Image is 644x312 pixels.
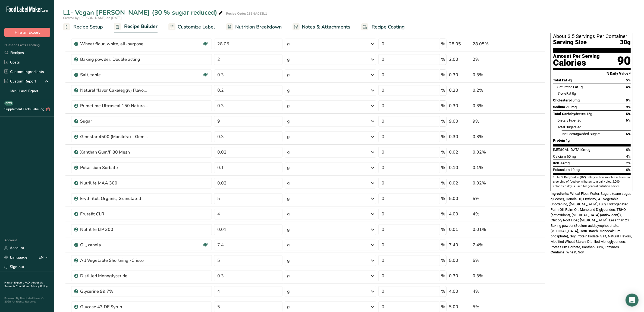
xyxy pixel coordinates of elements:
span: 6% [626,118,631,122]
span: Customize Label [178,23,215,31]
span: 210mg [566,105,577,109]
div: 0.02 [449,149,471,155]
div: Nutrilife MAA 300 [80,180,148,186]
div: 5.00 [449,195,471,202]
div: Calories [553,59,600,67]
div: L1- Vegan [PERSON_NAME] (30 % sugar reduced) [63,8,224,17]
div: 5% [473,257,518,264]
span: 4% [626,85,631,89]
div: Recipe Code: 25BNA012L1 [226,11,267,16]
span: Nutrition Breakdown [235,23,282,31]
span: 5% [626,132,631,136]
div: About 3.5 Servings Per Container [553,34,631,39]
a: Terms & Conditions . [5,285,31,288]
a: Privacy Policy [31,285,48,288]
div: 0.01% [473,226,518,233]
i: Trans [557,91,566,95]
span: 3g [575,132,579,136]
span: 60mg [567,154,576,158]
span: 2% [626,161,631,165]
div: 7.4% [473,242,518,248]
div: g [287,288,290,295]
span: Recipe Setup [73,23,103,31]
div: Potassium Sorbate [80,164,148,171]
div: Nutrilife LIP 300 [80,226,148,233]
div: 90 [617,54,631,68]
span: Total Fat [553,78,567,82]
div: 0.02 [449,180,471,186]
a: Hire an Expert . [4,281,24,285]
div: Wheat flour, white, all-purpose, self-rising, enriched [80,41,148,47]
div: 0.20 [449,87,471,94]
div: Primetime Ultraseal 150 Natural Flavour, Lemon Flavour Type BD-10224 [80,103,148,109]
div: 28.05 [449,41,471,47]
span: Notes & Attachments [302,23,350,31]
div: Erythritol, Organic, Granulated [80,195,148,202]
div: g [287,56,290,63]
div: 0.1% [473,164,518,171]
a: Customize Label [168,21,215,33]
span: Sodium [553,105,565,109]
span: Wheat, Soy [566,250,584,254]
div: EN [39,254,50,261]
span: 9% [626,105,631,109]
span: 0g [572,91,576,95]
span: 0% [626,168,631,172]
div: Natural flavor Cake(eggy) Flavor Type BF-838-286-9 [80,87,148,94]
span: Serving Size [553,39,587,46]
span: Saturated Fat [557,85,578,89]
span: Includes Added Sugars [562,132,601,136]
span: 15g [586,112,592,116]
div: 0.02% [473,180,518,186]
div: 4.00 [449,211,471,217]
div: g [287,149,290,155]
a: About Us . [4,281,43,288]
div: g [287,242,290,248]
div: 0.02% [473,149,518,155]
div: g [287,72,290,78]
div: g [287,41,290,47]
div: 5% [473,195,518,202]
div: Amount Per Serving [553,54,600,59]
button: Hire an Expert [4,28,50,37]
a: Recipe Builder [114,20,158,33]
span: 10mg [571,168,580,172]
div: Sugar [80,118,148,125]
span: Iron [553,161,559,165]
span: Wheat Flour, Water, Sugars (cane sugar, glucose), Canola Oil, Erythritol, All Vegetable Shortenin... [551,192,632,249]
div: g [287,257,290,264]
div: Baking powder, Double acting [80,56,148,63]
div: 0.3% [473,72,518,78]
div: 9.00 [449,118,471,125]
a: FAQ . [25,281,31,285]
div: g [287,164,290,171]
div: 5.00 [449,304,471,310]
div: Oil, canola [80,242,148,248]
div: Powered By FoodLabelMaker © 2025 All Rights Reserved [4,297,50,303]
a: Nutrition Breakdown [226,21,282,33]
div: g [287,103,290,109]
span: 1g [579,85,583,89]
span: 0mcg [581,148,590,152]
div: 5.00 [449,257,471,264]
span: 4g [577,125,581,129]
a: Notes & Attachments [293,21,350,33]
span: 1g [566,138,570,142]
div: BETA [4,101,13,106]
div: g [287,133,290,140]
div: 0.2% [473,87,518,94]
div: 0.3% [473,133,518,140]
div: 2% [473,56,518,63]
div: 0.30 [449,103,471,109]
div: g [287,211,290,217]
span: Cholesterol [553,98,572,102]
div: 4% [473,211,518,217]
div: 0.30 [449,133,471,140]
span: Total Carbohydrates [553,112,586,116]
div: Distilled Monoglyceride [80,273,148,279]
div: 0.30 [449,273,471,279]
section: % Daily Value * [553,70,631,77]
div: g [287,226,290,233]
span: 5% [626,78,631,82]
div: All Vegetable Shortning -Crisco [80,257,148,264]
